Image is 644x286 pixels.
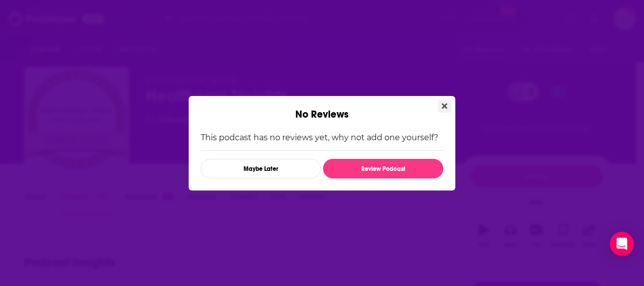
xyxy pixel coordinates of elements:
button: Maybe Later [201,159,321,178]
button: Review Podcast [323,159,443,178]
div: No Reviews [189,96,455,121]
button: Close [438,100,451,113]
div: Open Intercom Messenger [610,232,634,256]
p: This podcast has no reviews yet, why not add one yourself? [201,133,443,142]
